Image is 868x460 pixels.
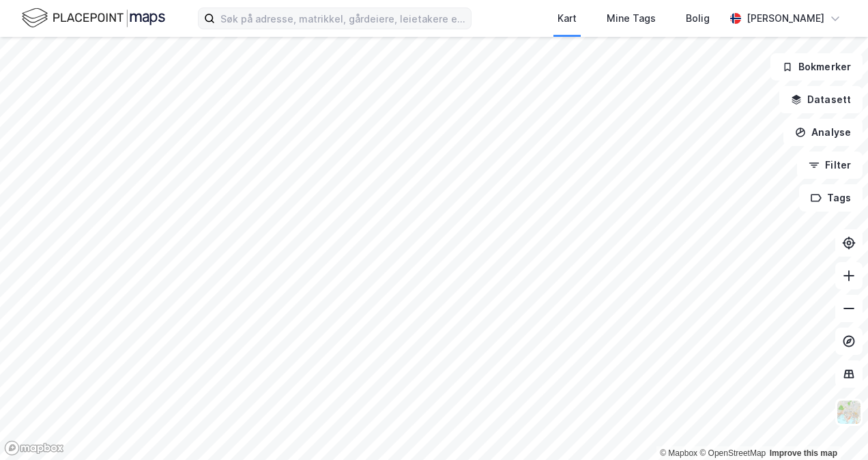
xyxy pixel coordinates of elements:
[607,10,656,27] div: Mine Tags
[686,10,710,27] div: Bolig
[558,10,577,27] div: Kart
[747,10,824,27] div: [PERSON_NAME]
[800,394,868,460] iframe: Chat Widget
[215,8,471,29] input: Søk på adresse, matrikkel, gårdeiere, leietakere eller personer
[22,6,165,30] img: logo.f888ab2527a4732fd821a326f86c7f29.svg
[800,394,868,460] div: Kontrollprogram for chat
